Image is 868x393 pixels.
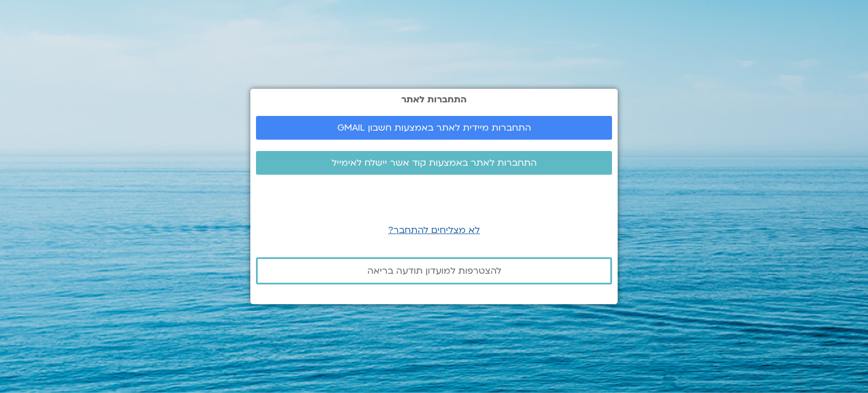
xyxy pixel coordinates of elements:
span: להצטרפות למועדון תודעה בריאה [367,266,501,276]
a: לא מצליחים להתחבר? [388,224,480,236]
a: התחברות מיידית לאתר באמצעות חשבון GMAIL [256,116,612,140]
h2: התחברות לאתר [256,94,612,105]
span: התחברות מיידית לאתר באמצעות חשבון GMAIL [337,123,531,133]
span: התחברות לאתר באמצעות קוד אשר יישלח לאימייל [332,158,537,168]
a: להצטרפות למועדון תודעה בריאה [256,257,612,284]
a: התחברות לאתר באמצעות קוד אשר יישלח לאימייל [256,151,612,175]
